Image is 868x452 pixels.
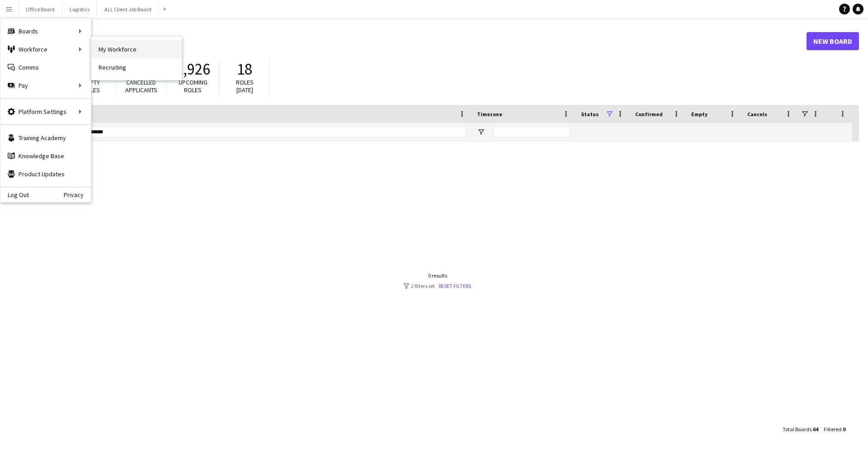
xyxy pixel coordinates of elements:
[91,40,182,58] a: My Workforce
[477,128,485,136] button: Open Filter Menu
[0,191,29,198] a: Log Out
[493,127,570,137] input: Timezone Filter Input
[0,147,91,165] a: Knowledge Base
[0,165,91,183] a: Product Updates
[236,78,254,94] span: Roles [DATE]
[404,272,471,279] div: 0 results
[635,111,663,118] span: Confirmed
[125,78,157,94] span: Cancelled applicants
[691,111,708,118] span: Empty
[0,40,91,58] div: Workforce
[783,420,818,438] div: :
[404,282,471,289] div: 2 filters set
[179,78,208,94] span: Upcoming roles
[62,0,97,18] button: Logistics
[439,282,471,289] a: Reset filters
[19,0,62,18] button: Office Board
[0,58,91,76] a: Comms
[97,0,159,18] button: ALL Client Job Board
[813,426,818,433] span: 64
[237,59,252,79] span: 18
[783,426,811,433] span: Total Boards
[16,34,807,48] h1: Boards
[0,129,91,147] a: Training Academy
[64,191,91,198] a: Privacy
[477,111,502,118] span: Timezone
[824,420,845,438] div: :
[0,103,91,121] div: Platform Settings
[824,426,841,433] span: Filtered
[747,111,767,118] span: Cancels
[91,58,182,76] a: Recruiting
[843,426,845,433] span: 0
[581,111,599,118] span: Status
[38,127,466,137] input: Board name Filter Input
[0,76,91,94] div: Pay
[807,32,859,50] a: New Board
[0,22,91,40] div: Boards
[175,59,210,79] span: 1,926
